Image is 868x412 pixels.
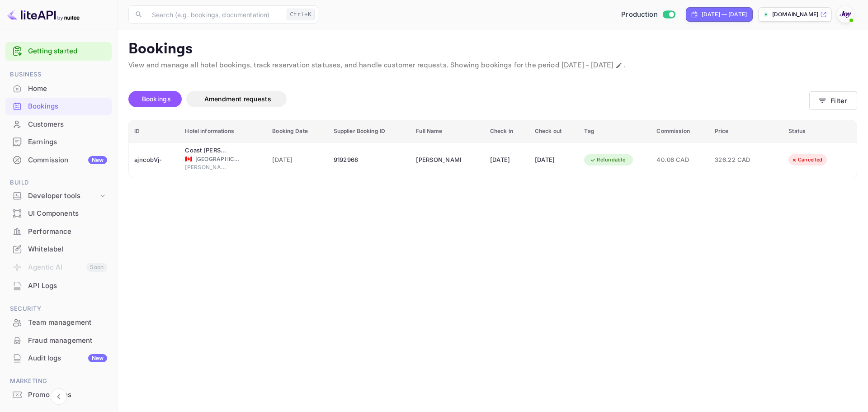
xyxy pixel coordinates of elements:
[28,46,107,57] a: Getting started
[128,91,809,107] div: account-settings tabs
[5,386,112,403] a: Promo codes
[5,98,112,115] div: Bookings
[838,7,853,22] img: With Joy
[28,119,107,130] div: Customers
[185,146,230,155] div: Coast Oliver Hotel
[51,388,67,405] button: Collapse navigation
[5,332,112,349] a: Fraud management
[134,153,174,167] div: ajncobVj-
[584,154,631,166] div: Refundable
[5,350,112,367] div: Audit logsNew
[5,350,112,366] a: Audit logsNew
[5,241,112,257] a: Whitelabel
[410,120,485,142] th: Full Name
[334,153,406,167] div: 9192968
[783,120,857,142] th: Status
[5,304,112,314] span: Security
[5,386,112,404] div: Promo codes
[5,116,112,133] div: Customers
[28,336,107,346] div: Fraud management
[267,120,328,142] th: Booking Date
[5,80,112,98] div: Home
[618,9,679,20] div: Switch to Sandbox mode
[715,155,760,165] span: 326.22 CAD
[128,60,857,71] p: View and manage all hotel bookings, track reservation statuses, and handle customer requests. Sho...
[416,153,461,167] div: Nola Klempner
[709,120,783,142] th: Price
[88,156,107,164] div: New
[5,223,112,241] div: Performance
[5,314,112,331] div: Team management
[129,120,179,142] th: ID
[5,178,112,188] span: Build
[28,244,107,255] div: Whitelabel
[5,152,112,168] a: CommissionNew
[195,155,241,163] span: [GEOGRAPHIC_DATA]
[328,120,411,142] th: Supplier Booking ID
[5,133,112,151] div: Earnings
[5,376,112,386] span: Marketing
[28,101,107,112] div: Bookings
[702,10,747,19] div: [DATE] — [DATE]
[5,205,112,223] div: UI Components
[656,155,703,165] span: 40.06 CAD
[579,120,651,142] th: Tag
[5,277,112,294] a: API Logs
[5,80,112,97] a: Home
[5,42,112,61] div: Getting started
[7,7,80,22] img: LiteAPI logo
[621,9,658,20] span: Production
[490,153,524,167] div: [DATE]
[809,91,857,110] button: Filter
[5,98,112,114] a: Bookings
[5,152,112,169] div: CommissionNew
[146,5,283,24] input: Search (e.g. bookings, documentation)
[785,154,828,166] div: Cancelled
[28,317,107,328] div: Team management
[185,156,192,162] span: Canada
[28,84,107,94] div: Home
[28,155,107,166] div: Commission
[5,332,112,350] div: Fraud management
[5,223,112,240] a: Performance
[28,208,107,219] div: UI Components
[272,155,322,165] span: [DATE]
[28,137,107,147] div: Earnings
[128,40,857,58] p: Bookings
[185,163,230,171] span: [PERSON_NAME]
[5,205,112,222] a: UI Components
[5,314,112,331] a: Team management
[204,95,271,103] span: Amendment requests
[5,277,112,295] div: API Logs
[614,61,623,70] button: Change date range
[5,116,112,133] a: Customers
[5,133,112,150] a: Earnings
[179,120,267,142] th: Hotel informations
[5,188,112,204] div: Developer tools
[28,227,107,237] div: Performance
[142,95,171,103] span: Bookings
[485,120,529,142] th: Check in
[88,354,107,362] div: New
[561,61,613,70] span: [DATE] - [DATE]
[129,120,857,178] table: booking table
[5,70,112,80] span: Business
[529,120,579,142] th: Check out
[5,241,112,258] div: Whitelabel
[287,9,315,20] div: Ctrl+K
[772,10,818,19] p: [DOMAIN_NAME]
[28,390,107,400] div: Promo codes
[28,353,107,364] div: Audit logs
[535,153,574,167] div: [DATE]
[28,281,107,291] div: API Logs
[651,120,709,142] th: Commission
[28,191,98,201] div: Developer tools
